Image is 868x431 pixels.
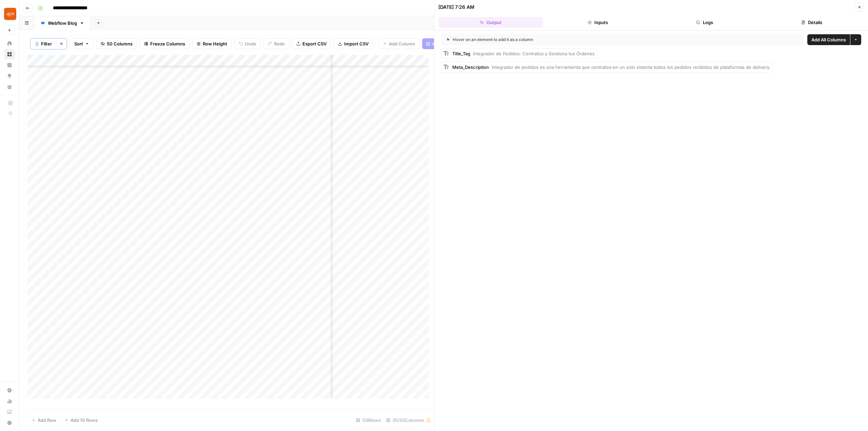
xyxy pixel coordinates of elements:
button: Export CSV [292,38,331,49]
span: Title_Tag [452,51,470,56]
span: Import CSV [344,40,369,47]
button: Add Column [378,38,419,49]
div: 35/50 Columns [383,415,434,426]
span: Sort [74,40,83,47]
button: Workspace: LETS [4,5,15,22]
img: LETS Logo [4,8,16,20]
span: Add 10 Rows [71,417,98,424]
div: Hover on an element to add it as a column [447,37,666,43]
span: Integrador de pedidos es una herramienta que centraliza en un solo sistema todos los pedidos reci... [492,64,770,70]
span: Integrador de Pedidos: Centraliza y Gestiona tus Órdenes [473,51,595,56]
button: 50 Columns [96,38,137,49]
button: Freeze Columns [140,38,190,49]
div: 128 Rows [353,415,383,426]
button: Help + Support [4,417,15,428]
div: 1 [35,41,39,46]
button: Inputs [546,17,650,28]
a: Learning Hub [4,407,15,417]
button: Add Row [27,415,60,426]
span: Add Row [38,417,56,424]
a: Usage [4,396,15,407]
button: Add 10 Rows [60,415,102,426]
a: Insights [4,60,15,71]
a: Opportunities [4,71,15,81]
span: Redo [274,40,285,47]
button: Import CSV [334,38,373,49]
span: Filter [41,40,52,47]
button: Add Power Agent [422,38,473,49]
a: Browse [4,49,15,60]
div: [DATE] 7:26 AM [438,4,474,11]
a: Settings [4,385,15,396]
button: Undo [234,38,261,49]
button: Row Height [192,38,232,49]
button: Logs [653,17,757,28]
span: Export CSV [302,40,327,47]
span: Meta_Description [452,64,489,70]
button: Details [759,17,864,28]
a: Home [4,38,15,49]
a: Webflow Blog [35,16,90,30]
span: Freeze Columns [150,40,185,47]
button: Sort [70,38,94,49]
span: 1 [36,41,38,46]
span: Undo [245,40,256,47]
span: Row Height [203,40,227,47]
div: Webflow Blog [48,20,77,26]
button: Redo [263,38,289,49]
span: Add All Columns [811,36,846,43]
span: 50 Columns [107,40,133,47]
span: Add Column [389,40,415,47]
button: Output [438,17,543,28]
a: Your Data [4,81,15,92]
button: Add All Columns [807,34,850,45]
button: 1Filter [31,38,56,49]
